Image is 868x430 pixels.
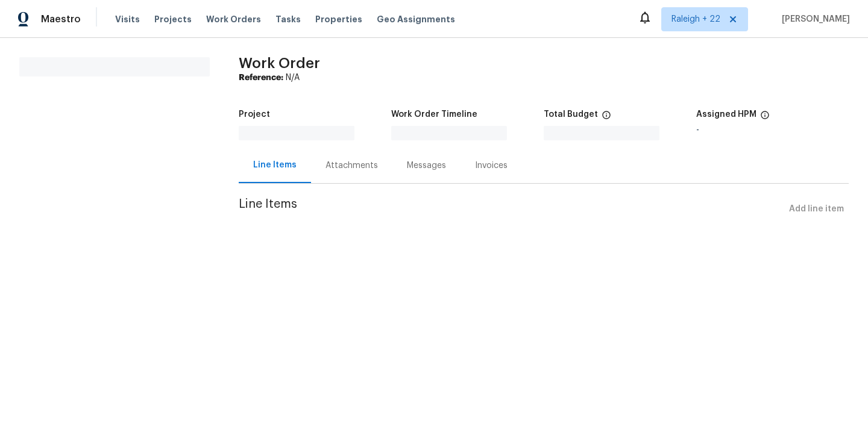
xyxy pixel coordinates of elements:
[391,110,477,119] h5: Work Order Timeline
[41,13,81,25] span: Maestro
[407,160,446,172] div: Messages
[544,110,598,119] h5: Total Budget
[239,110,270,119] h5: Project
[760,110,770,126] span: The hpm assigned to this work order.
[253,159,297,171] div: Line Items
[115,13,140,25] span: Visits
[602,110,611,126] span: The total cost of line items that have been proposed by Opendoor. This sum includes line items th...
[239,73,283,82] b: Reference:
[325,160,378,172] div: Attachments
[671,13,720,25] span: Raleigh + 22
[275,15,301,23] span: Tasks
[154,13,192,25] span: Projects
[206,13,261,25] span: Work Orders
[696,126,849,134] div: -
[315,13,362,25] span: Properties
[777,13,850,25] span: [PERSON_NAME]
[239,72,849,84] div: N/A
[239,198,784,220] span: Line Items
[377,13,455,25] span: Geo Assignments
[696,110,756,119] h5: Assigned HPM
[475,160,508,172] div: Invoices
[239,56,320,70] span: Work Order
